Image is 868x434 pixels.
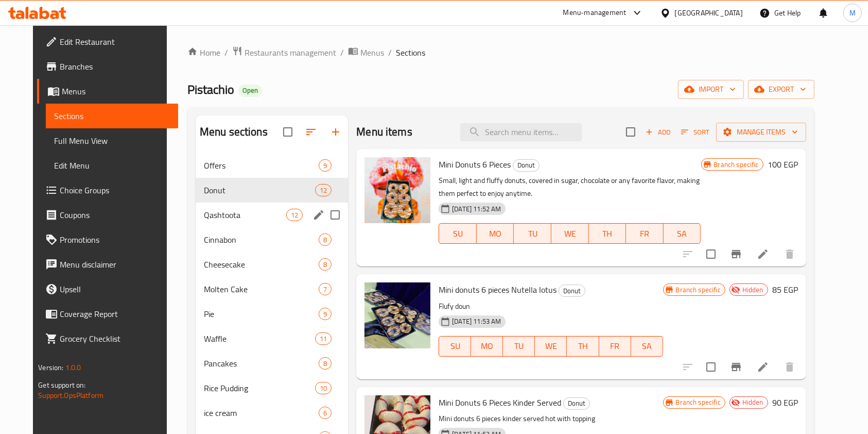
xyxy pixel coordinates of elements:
[38,378,85,392] span: Get support on:
[319,260,331,270] span: 8
[724,355,749,379] button: Branch-specific-item
[724,126,798,139] span: Manage items
[60,233,170,246] span: Promotions
[443,339,467,354] span: SU
[37,79,178,104] a: Menus
[539,339,563,354] span: WE
[599,336,631,357] button: FR
[849,7,856,19] span: M
[37,203,178,227] a: Coupons
[60,209,170,221] span: Coupons
[481,226,510,241] span: MO
[514,223,551,244] button: TU
[319,407,332,419] div: items
[319,233,332,246] div: items
[204,209,286,221] span: Qashtoota
[187,46,814,59] nav: breadcrumb
[439,282,557,297] span: Mini donuts 6 pieces Nutella lotus
[46,153,178,178] a: Edit Menu
[593,226,622,241] span: TH
[46,128,178,153] a: Full Menu View
[563,7,627,19] div: Menu-management
[757,248,769,260] a: Edit menu item
[635,339,659,354] span: SA
[563,397,590,410] div: Donut
[641,124,674,140] span: Add item
[757,361,769,373] a: Edit menu item
[37,178,178,203] a: Choice Groups
[62,85,170,97] span: Menus
[675,7,743,19] div: [GEOGRAPHIC_DATA]
[37,54,178,79] a: Branches
[311,207,326,223] button: edit
[37,326,178,351] a: Grocery Checklist
[196,302,348,326] div: Pie9
[513,159,539,171] span: Donut
[672,285,725,295] span: Branch specific
[681,126,709,138] span: Sort
[603,339,627,354] span: FR
[60,308,170,320] span: Coverage Report
[315,184,332,196] div: items
[439,395,561,410] span: Mini Donuts 6 Pieces Kinder Served
[187,78,234,101] span: Pistachio
[315,332,332,345] div: items
[316,383,331,393] span: 10
[204,283,319,295] span: Molten Cake
[196,376,348,400] div: Rice Pudding10
[620,121,641,143] span: Select section
[60,36,170,48] span: Edit Restaurant
[60,60,170,73] span: Branches
[710,160,763,170] span: Branch specific
[364,157,430,223] img: Mini Donuts 6 Pieces
[204,159,319,172] div: Offers
[772,395,798,410] h6: 90 EGP
[319,359,331,369] span: 8
[319,285,331,294] span: 7
[567,336,599,357] button: TH
[319,159,332,172] div: items
[196,178,348,203] div: Donut12
[559,285,585,297] span: Donut
[564,397,589,409] span: Donut
[644,126,672,138] span: Add
[319,408,331,418] span: 6
[571,339,595,354] span: TH
[204,332,315,345] span: Waffle
[641,124,674,140] button: Add
[315,382,332,394] div: items
[686,83,736,96] span: import
[340,46,344,59] li: /
[777,355,802,379] button: delete
[37,277,178,302] a: Upsell
[630,226,659,241] span: FR
[60,184,170,196] span: Choice Groups
[738,285,768,295] span: Hidden
[60,258,170,271] span: Menu disclaimer
[196,277,348,302] div: Molten Cake7
[772,282,798,297] h6: 85 EGP
[38,389,103,402] a: Support.OpsPlatform
[626,223,664,244] button: FR
[756,83,806,96] span: export
[277,121,299,143] span: Select all sections
[204,258,319,271] span: Cheesecake
[46,104,178,128] a: Sections
[187,46,220,59] a: Home
[319,309,331,319] span: 9
[360,46,384,59] span: Menus
[200,124,268,140] h2: Menu sections
[37,29,178,54] a: Edit Restaurant
[631,336,663,357] button: SA
[224,46,228,59] li: /
[238,86,262,95] span: Open
[204,407,319,419] span: ice cream
[204,233,319,246] span: Cinnabon
[204,382,315,394] span: Rice Pudding
[748,80,814,99] button: export
[672,397,725,407] span: Branch specific
[555,226,585,241] span: WE
[323,120,348,144] button: Add section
